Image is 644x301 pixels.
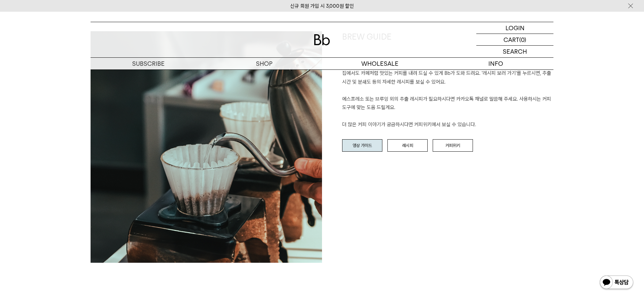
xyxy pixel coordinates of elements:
a: 레시피 [387,139,428,152]
a: 영상 가이드 [342,139,382,152]
img: a9080350f8f7d047e248a4ae6390d20f_153235.jpg [91,31,322,263]
a: 신규 회원 가입 시 3,000원 할인 [290,3,354,9]
img: 로고 [314,34,330,45]
img: 카카오톡 채널 1:1 채팅 버튼 [599,275,634,291]
a: CART (0) [476,34,553,46]
a: SHOP [206,58,322,69]
p: (0) [519,34,526,45]
a: LOGIN [476,22,553,34]
a: SUBSCRIBE [91,58,206,69]
p: 집에서도 카페처럼 맛있는 커피를 내려 드실 ﻿수 있게 Bb가 도와 드려요. '레시피 보러 가기'를 누르시면, 추출 시간 및 분쇄도 등의 자세한 레시피를 보실 수 있어요. 에스... [342,69,553,129]
p: INFO [438,58,553,69]
p: LOGIN [505,22,525,34]
p: SEARCH [503,46,527,57]
p: WHOLESALE [322,58,438,69]
a: 커피위키 [433,139,473,152]
p: CART [503,34,519,45]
